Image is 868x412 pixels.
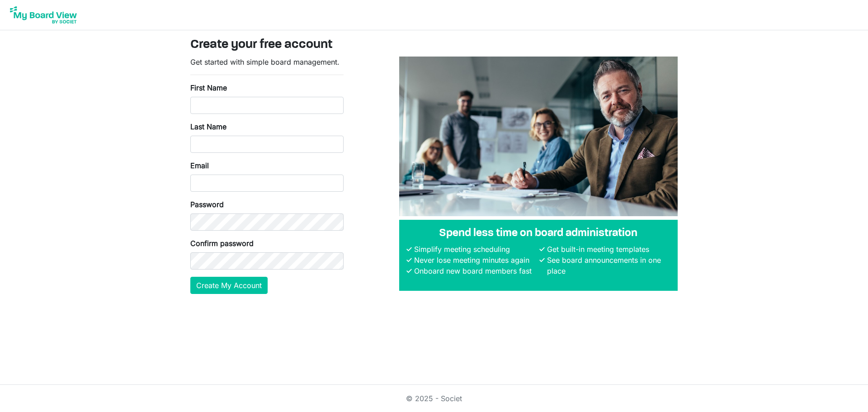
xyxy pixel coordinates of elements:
[190,277,268,294] button: Create My Account
[190,38,678,53] h3: Create your free account
[545,255,670,276] li: See board announcements in one place
[399,57,678,216] img: A photograph of board members sitting at a table
[412,255,538,265] li: Never lose meeting minutes again
[412,244,538,255] li: Simplify meeting scheduling
[545,244,670,255] li: Get built-in meeting templates
[7,4,80,26] img: My Board View Logo
[190,121,226,132] label: Last Name
[190,57,340,66] span: Get started with simple board management.
[190,199,224,210] label: Password
[190,160,209,171] label: Email
[190,238,254,249] label: Confirm password
[406,394,462,403] a: © 2025 - Societ
[406,227,670,240] h4: Spend less time on board administration
[412,265,538,276] li: Onboard new board members fast
[190,82,227,93] label: First Name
